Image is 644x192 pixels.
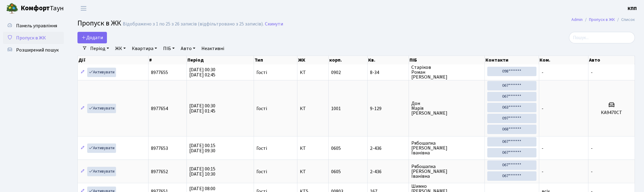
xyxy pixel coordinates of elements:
[542,168,543,175] span: -
[256,169,267,174] span: Гості
[409,56,485,64] th: ПІБ
[370,70,406,75] span: 8-34
[16,35,46,41] span: Пропуск в ЖК
[3,20,64,32] a: Панель управління
[3,44,64,56] a: Розширений пошук
[151,145,168,152] span: 8977653
[21,3,50,13] b: Комфорт
[254,56,297,64] th: Тип
[21,3,64,14] span: Таун
[256,70,267,75] span: Гості
[113,43,128,54] a: ЖК
[77,32,107,43] a: Додати
[76,3,91,13] button: Переключити навігацію
[411,65,482,79] span: Старіков Роман [PERSON_NAME]
[189,66,215,78] span: [DATE] 00:30 [DATE] 02:45
[615,16,635,23] li: Список
[331,69,341,76] span: 0902
[591,168,593,175] span: -
[123,21,264,27] div: Відображено з 1 по 25 з 26 записів (відфільтровано з 25 записів).
[161,43,177,54] a: ПІБ
[87,68,116,77] a: Активувати
[370,169,406,174] span: 2-436
[16,47,59,53] span: Розширений пошук
[178,43,198,54] a: Авто
[297,56,329,64] th: ЖК
[569,32,635,43] input: Пошук...
[81,34,103,41] span: Додати
[331,145,341,152] span: 0605
[300,70,326,75] span: КТ
[149,56,187,64] th: #
[542,69,543,76] span: -
[588,56,635,64] th: Авто
[368,56,409,64] th: Кв.
[331,105,341,112] span: 1001
[78,56,149,64] th: Дії
[88,43,111,54] a: Період
[199,43,227,54] a: Неактивні
[16,22,57,29] span: Панель управління
[265,21,283,27] a: Скинути
[542,105,543,112] span: -
[256,106,267,111] span: Гості
[300,169,326,174] span: КТ
[87,167,116,176] a: Активувати
[87,104,116,113] a: Активувати
[628,5,637,12] a: КПП
[411,101,482,116] span: Дон Марія [PERSON_NAME]
[151,105,168,112] span: 8977654
[329,56,368,64] th: корп.
[589,16,615,23] a: Пропуск в ЖК
[562,13,644,26] nav: breadcrumb
[300,106,326,111] span: КТ
[151,69,168,76] span: 8977655
[571,16,583,23] a: Admin
[411,164,482,179] span: Рябошапка [PERSON_NAME] Іванівна
[370,146,406,151] span: 2-436
[129,43,159,54] a: Квартира
[189,142,215,154] span: [DATE] 00:15 [DATE] 09:30
[189,103,215,114] span: [DATE] 00:30 [DATE] 01:45
[77,18,121,29] span: Пропуск в ЖК
[189,166,215,177] span: [DATE] 00:15 [DATE] 10:30
[591,145,593,152] span: -
[6,2,18,15] img: logo.png
[591,110,632,116] h5: КА9470СТ
[485,56,539,64] th: Контакти
[331,168,341,175] span: 0605
[256,146,267,151] span: Гості
[411,141,482,155] span: Рябошапка [PERSON_NAME] Іванівна
[87,143,116,153] a: Активувати
[187,56,254,64] th: Період
[591,69,593,76] span: -
[542,145,543,152] span: -
[151,168,168,175] span: 8977652
[300,146,326,151] span: КТ
[3,32,64,44] a: Пропуск в ЖК
[539,56,588,64] th: Ком.
[370,106,406,111] span: 9-129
